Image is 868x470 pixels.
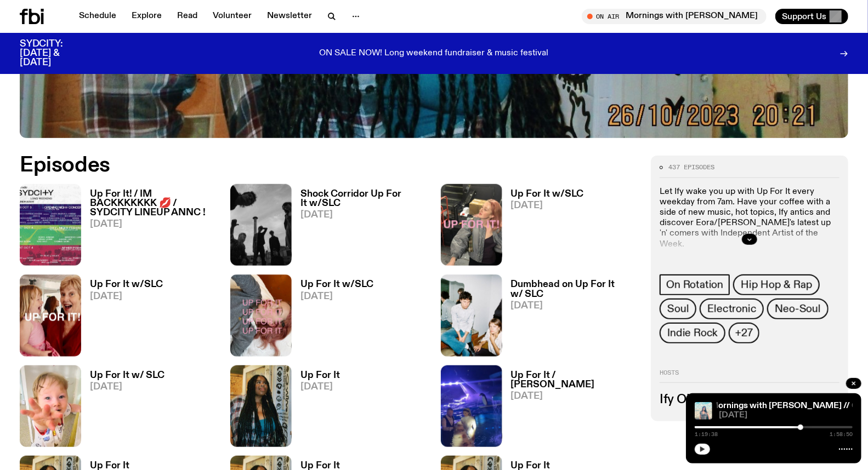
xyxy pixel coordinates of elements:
[666,279,723,291] span: On Rotation
[230,184,292,266] img: shock corridor 4 SLC
[660,187,839,250] p: Let Ify wake you up with Up For It every weekday from 7am. Have your coffee with a side of new mu...
[300,210,428,220] span: [DATE]
[72,9,123,24] a: Schedule
[511,301,638,311] span: [DATE]
[660,323,725,343] a: Indie Rock
[300,292,373,301] span: [DATE]
[300,382,340,392] span: [DATE]
[775,9,848,24] button: Support Us
[20,365,81,447] img: baby slc
[320,49,549,59] p: ON SALE NOW! Long weekend fundraiser & music festival
[502,190,584,266] a: Up For It w/SLC[DATE]
[660,274,730,295] a: On Rotation
[695,432,718,437] span: 1:19:38
[667,327,718,339] span: Indie Rock
[511,371,638,389] h3: Up For It / [PERSON_NAME]
[206,9,258,24] a: Volunteer
[502,371,638,447] a: Up For It / [PERSON_NAME][DATE]
[90,190,217,217] h3: Up For It! / IM BACKKKKKKK 💋 / SYDCITY LINEUP ANNC !
[125,9,168,24] a: Explore
[511,392,638,401] span: [DATE]
[300,371,340,380] h3: Up For It
[90,371,164,380] h3: Up For It w/ SLC
[171,9,204,24] a: Read
[441,274,502,356] img: dumbhead 4 slc
[733,274,820,295] a: Hip Hop & Rap
[660,299,696,319] a: Soul
[511,280,638,299] h3: Dumbhead on Up For It w/ SLC
[735,327,752,339] span: +27
[20,39,90,67] h3: SYDCITY: [DATE] & [DATE]
[830,432,853,437] span: 1:58:50
[292,190,428,266] a: Shock Corridor Up For It w/SLC[DATE]
[707,303,756,315] span: Electronic
[511,190,584,199] h3: Up For It w/SLC
[719,411,853,420] span: [DATE]
[502,280,638,356] a: Dumbhead on Up For It w/ SLC[DATE]
[292,280,373,356] a: Up For It w/SLC[DATE]
[300,280,373,289] h3: Up For It w/SLC
[90,382,164,392] span: [DATE]
[20,156,568,175] h2: Episodes
[260,9,319,24] a: Newsletter
[81,371,164,447] a: Up For It w/ SLC[DATE]
[729,323,759,343] button: +27
[90,220,217,229] span: [DATE]
[90,292,163,301] span: [DATE]
[767,299,828,319] a: Neo-Soul
[660,370,839,383] h2: Hosts
[667,303,689,315] span: Soul
[782,12,826,21] span: Support Us
[700,299,764,319] a: Electronic
[230,365,292,447] img: Ify - a Brown Skin girl with black braided twists, looking up to the side with her tongue stickin...
[511,201,584,210] span: [DATE]
[90,280,163,289] h3: Up For It w/SLC
[775,303,820,315] span: Neo-Soul
[660,394,839,406] h3: Ify Obiegbu
[300,190,428,208] h3: Shock Corridor Up For It w/SLC
[81,190,217,266] a: Up For It! / IM BACKKKKKKK 💋 / SYDCITY LINEUP ANNC ![DATE]
[668,164,714,170] span: 437 episodes
[292,371,340,447] a: Up For It[DATE]
[741,279,812,291] span: Hip Hop & Rap
[81,280,163,356] a: Up For It w/SLC[DATE]
[582,9,767,24] button: On AirMornings with [PERSON_NAME]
